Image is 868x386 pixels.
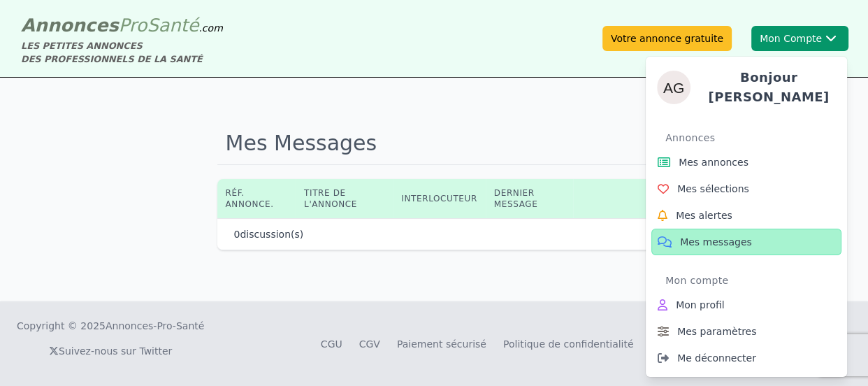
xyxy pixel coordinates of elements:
[702,68,836,107] h4: Bonjour [PERSON_NAME]
[602,26,732,51] a: Votre annonce gratuite
[217,179,296,218] th: Réf. annonce.
[651,176,841,202] a: Mes sélections
[49,345,172,357] a: Suivez-nous sur Twitter
[651,229,841,255] a: Mes messages
[751,26,848,51] button: Mon CompteandreaBonjour [PERSON_NAME]AnnoncesMes annoncesMes sélectionsMes alertesMes messagesMon...
[296,179,393,218] th: Titre de l'annonce
[17,319,204,333] div: Copyright © 2025
[665,127,841,149] div: Annonces
[677,182,749,196] span: Mes sélections
[359,338,380,350] a: CGV
[21,15,119,36] span: Annonces
[677,351,756,365] span: Me déconnecter
[21,39,223,66] div: LES PETITES ANNONCES DES PROFESSIONNELS DE LA SANTÉ
[651,318,841,345] a: Mes paramètres
[677,324,756,338] span: Mes paramètres
[651,202,841,229] a: Mes alertes
[397,338,486,350] a: Paiement sécurisé
[503,338,634,350] a: Politique de confidentialité
[321,338,342,350] a: CGU
[217,122,651,165] h1: Mes Messages
[679,155,748,169] span: Mes annonces
[680,235,752,249] span: Mes messages
[676,208,732,222] span: Mes alertes
[106,319,204,333] a: Annonces-Pro-Santé
[657,71,690,104] img: andrea
[486,179,573,218] th: Dernier message
[676,298,725,312] span: Mon profil
[665,269,841,292] div: Mon compte
[393,179,485,218] th: Interlocuteur
[651,292,841,318] a: Mon profil
[198,22,222,34] span: .com
[147,15,198,36] span: Santé
[234,229,240,240] span: 0
[651,345,841,371] a: Me déconnecter
[21,15,223,36] a: AnnoncesProSanté.com
[119,15,147,36] span: Pro
[651,149,841,176] a: Mes annonces
[234,227,304,241] p: discussion(s)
